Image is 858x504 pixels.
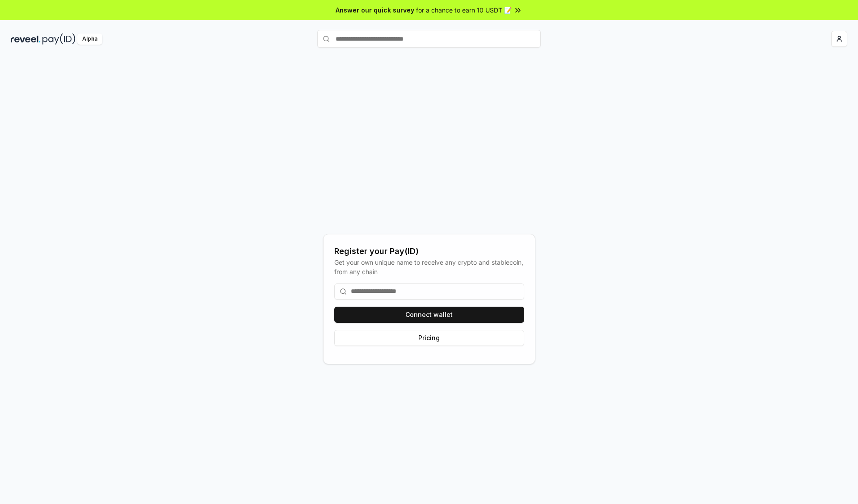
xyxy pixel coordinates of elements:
img: pay_id [42,33,76,45]
div: Register your Pay(ID) [334,245,524,258]
button: Pricing [334,330,524,346]
div: Get your own unique name to receive any crypto and stablecoin, from any chain [334,258,524,276]
span: Answer our quick survey [336,5,414,15]
img: reveel_dark [11,33,41,45]
span: for a chance to earn 10 USDT 📝 [416,5,512,15]
div: Alpha [77,33,102,45]
button: Connect wallet [334,307,524,323]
